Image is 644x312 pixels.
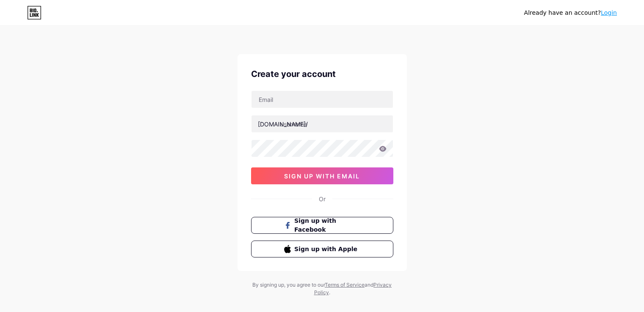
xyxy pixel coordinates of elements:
button: Sign up with Facebook [251,217,393,234]
span: Sign up with Facebook [294,216,360,234]
div: Already have an account? [524,8,617,17]
span: Sign up with Apple [294,245,360,254]
a: Terms of Service [325,282,365,288]
div: Create your account [251,68,393,80]
input: Email [252,91,393,108]
div: By signing up, you agree to our and . [250,281,394,296]
button: sign up with email [251,167,393,184]
div: Or [319,194,326,203]
a: Login [601,9,617,16]
input: username [252,115,393,132]
button: Sign up with Apple [251,241,393,257]
span: sign up with email [284,172,360,180]
div: [DOMAIN_NAME]/ [258,120,308,129]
